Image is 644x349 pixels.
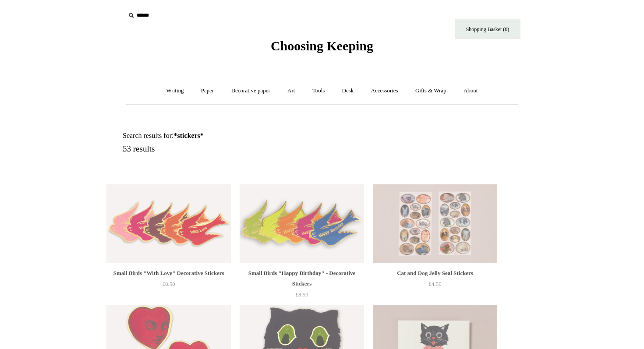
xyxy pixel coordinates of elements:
[304,79,333,102] a: Tools
[173,132,203,139] strong: *stickers*
[280,79,303,102] a: Art
[106,184,231,263] a: Small Birds "With Love" Decorative Stickers Small Birds "With Love" Decorative Stickers
[363,79,406,102] a: Accessories
[106,268,231,304] a: Small Birds "With Love" Decorative Stickers £8.50
[106,184,231,263] img: Small Birds "With Love" Decorative Stickers
[223,79,278,102] a: Decorative paper
[407,79,454,102] a: Gifts & Wrap
[123,144,332,154] h5: 53 results
[242,268,362,289] div: Small Birds "Happy Birthday" - Decorative Stickers
[240,268,364,304] a: Small Birds "Happy Birthday" - Decorative Stickers £8.50
[456,79,486,102] a: About
[271,39,373,53] span: Choosing Keeping
[159,79,192,102] a: Writing
[123,131,332,140] h1: Search results for:
[373,184,497,263] img: Cat and Dog Jelly Seal Stickers
[375,268,495,278] div: Cat and Dog Jelly Seal Stickers
[271,46,373,52] a: Choosing Keeping
[162,281,175,287] span: £8.50
[109,268,229,278] div: Small Birds "With Love" Decorative Stickers
[240,184,364,263] img: Small Birds "Happy Birthday" - Decorative Stickers
[240,184,364,263] a: Small Birds "Happy Birthday" - Decorative Stickers Small Birds "Happy Birthday" - Decorative Stic...
[373,184,497,263] a: Cat and Dog Jelly Seal Stickers Cat and Dog Jelly Seal Stickers
[455,19,520,39] a: Shopping Basket (0)
[334,79,362,102] a: Desk
[428,281,441,287] span: £4.50
[193,79,222,102] a: Paper
[373,268,497,304] a: Cat and Dog Jelly Seal Stickers £4.50
[295,291,308,298] span: £8.50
